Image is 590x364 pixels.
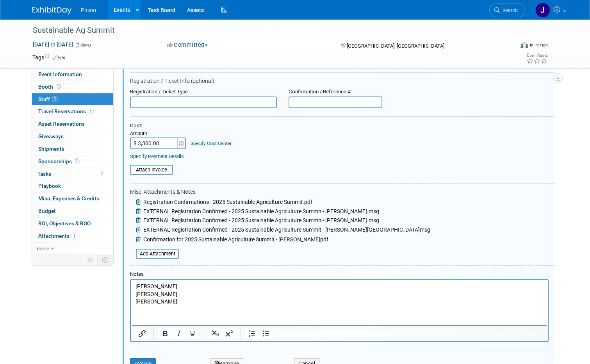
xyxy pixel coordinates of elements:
img: ExhibitDay [32,7,71,14]
span: EXTERNAL Registration Confirmed - 2025 Sustainable Agriculture Summit - [PERSON_NAME].msg [143,217,379,223]
div: Registration / Ticket Type [130,89,277,95]
span: Staff [38,96,58,102]
a: Specify Payment Details [130,153,184,159]
span: Shipments [38,146,64,152]
button: Superscript [223,328,236,339]
span: EXTERNAL Registration Confirmed - 2025 Sustainable Agriculture Summit - [PERSON_NAME][GEOGRAPHIC_... [143,227,430,233]
a: Event Information [32,68,113,80]
span: Asset Reservations [38,121,85,127]
img: Jennifer Plumisto [535,3,550,18]
span: Tasks [37,171,51,177]
span: to [49,41,57,48]
button: Committed [164,41,211,49]
span: [DATE] [DATE] [32,41,73,48]
a: Specify Cost Center [191,141,232,146]
span: Event Information [38,71,82,77]
a: ROI, Objectives & ROO [32,218,113,230]
a: Edit [53,55,66,61]
span: Giveaways [38,133,64,139]
a: Attachments7 [32,230,113,242]
iframe: Rich Text Area [131,280,548,325]
span: 1 [74,158,80,164]
span: Search [500,7,518,13]
a: Tasks [32,168,113,180]
div: Amount [130,130,187,137]
a: Travel Reservations1 [32,105,113,118]
span: [GEOGRAPHIC_DATA], [GEOGRAPHIC_DATA] [347,43,444,49]
a: Shipments [32,143,113,155]
button: Italic [172,328,185,339]
a: Booth [32,81,113,93]
span: 1 [88,109,94,114]
td: Tags [32,54,66,61]
span: Booth not reserved yet [55,84,62,89]
button: Bold [159,328,172,339]
span: Attachments [38,233,77,239]
div: In-Person [529,42,548,48]
img: Format-Inperson.png [520,42,528,48]
button: Subscript [209,328,222,339]
a: Giveaways [32,130,113,143]
div: Registration / Ticket Info (optional) [130,78,554,85]
span: Budget [38,208,56,214]
td: Personalize Event Tab Strip [84,255,98,265]
span: 3 [52,96,58,102]
a: Misc. Expenses & Credits [32,193,113,205]
a: more [32,243,113,255]
a: Asset Reservations [32,118,113,130]
a: Sponsorships1 [32,155,113,168]
a: Budget [32,205,113,217]
span: (2 days) [75,43,91,48]
span: Playbook [38,183,61,189]
div: Event Format [472,41,548,52]
span: EXTERNAL Registration Confirmed - 2025 Sustainable Agriculture Summit - [PERSON_NAME].msg [143,208,379,214]
td: Toggle Event Tabs [98,255,114,265]
div: Event Rating [526,54,547,57]
span: Travel Reservations [38,108,94,114]
div: Cost: [130,123,554,129]
a: Playbook [32,180,113,192]
span: 7 [71,233,77,239]
button: Underline [186,328,199,339]
button: Insert/edit link [135,328,149,339]
span: Registration Confirmations - 2025 Sustainable Agriculture Summit.pdf [143,199,312,205]
div: Sustainable Ag Summit [30,23,504,37]
a: Staff3 [32,93,113,105]
button: Bullet list [259,328,273,339]
button: Numbered list [246,328,259,339]
span: Sponsorships [38,158,80,164]
span: Confirmation for 2025 Sustainable Agriculture Summit - [PERSON_NAME]pdf [143,236,328,243]
span: more [37,245,49,252]
a: Search [489,4,525,17]
div: Confirmation / Reference #: [289,89,382,95]
span: Pinion [81,7,96,13]
span: Misc. Expenses & Credits [38,195,99,202]
span: ROI, Objectives & ROO [38,220,91,227]
span: Booth [38,84,62,90]
div: Notes [130,271,549,278]
div: Misc. Attachments & Notes [130,189,554,196]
